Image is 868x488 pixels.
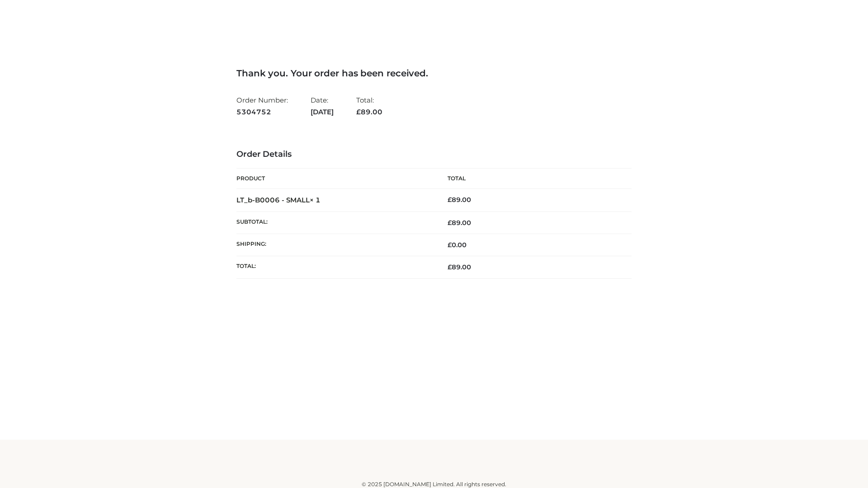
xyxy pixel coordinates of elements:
[310,196,321,204] strong: × 1
[311,92,334,120] li: Date:
[236,234,434,256] th: Shipping:
[236,150,632,160] h3: Order Details
[448,219,452,227] span: £
[236,169,434,189] th: Product
[236,92,288,120] li: Order Number:
[448,196,452,204] span: £
[236,211,434,234] th: Subtotal:
[448,241,452,249] span: £
[311,106,334,118] strong: [DATE]
[236,68,632,79] h3: Thank you. Your order has been received.
[356,108,382,116] span: 89.00
[236,256,434,278] th: Total:
[448,263,471,271] span: 89.00
[448,196,471,204] bdi: 89.00
[236,196,321,204] strong: LT_b-B0006 - SMALL
[448,263,452,271] span: £
[448,219,471,227] span: 89.00
[356,108,361,116] span: £
[434,169,632,189] th: Total
[356,92,382,120] li: Total:
[236,106,288,118] strong: 5304752
[448,241,467,249] bdi: 0.00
